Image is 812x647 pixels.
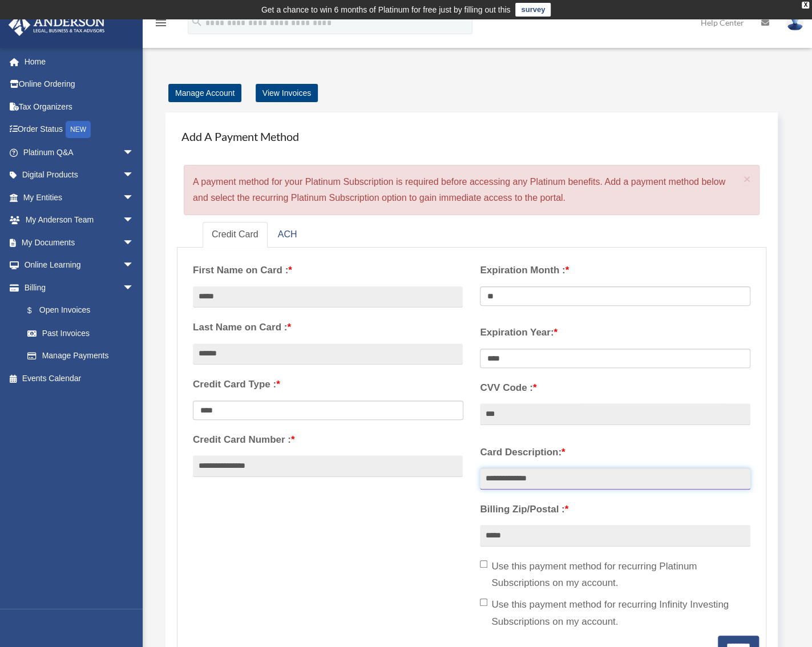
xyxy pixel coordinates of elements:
[154,16,168,30] i: menu
[786,14,803,31] img: User Pic
[480,501,750,518] label: Billing Zip/Postal :
[480,596,750,630] label: Use this payment method for recurring Infinity Investing Subscriptions on my account.
[184,165,760,215] div: A payment method for your Platinum Subscription is required before accessing any Platinum benefit...
[744,172,751,185] span: ×
[8,367,151,390] a: Events Calendar
[34,304,39,318] span: $
[744,173,751,185] button: Close
[8,141,151,164] a: Platinum Q&Aarrow_drop_down
[193,431,463,448] label: Credit Card Number :
[123,141,146,164] span: arrow_drop_down
[480,444,750,461] label: Card Description:
[480,599,487,606] input: Use this payment method for recurring Infinity Investing Subscriptions on my account.
[191,15,203,28] i: search
[480,558,750,592] label: Use this payment method for recurring Platinum Subscriptions on my account.
[193,376,463,393] label: Credit Card Type :
[8,50,151,73] a: Home
[123,276,146,300] span: arrow_drop_down
[193,319,463,336] label: Last Name on Card :
[123,231,146,254] span: arrow_drop_down
[177,124,766,149] h4: Add A Payment Method
[802,2,809,9] div: close
[16,299,151,322] a: $Open Invoices
[8,209,151,232] a: My Anderson Teamarrow_drop_down
[8,276,151,299] a: Billingarrow_drop_down
[5,14,108,36] img: Anderson Advisors Platinum Portal
[480,379,750,397] label: CVV Code :
[8,164,151,187] a: Digital Productsarrow_drop_down
[269,222,306,248] a: ACH
[168,84,241,102] a: Manage Account
[8,118,151,141] a: Order StatusNEW
[480,262,750,279] label: Expiration Month :
[16,322,151,345] a: Past Invoices
[256,84,318,102] a: View Invoices
[66,121,91,138] div: NEW
[193,262,463,279] label: First Name on Card :
[8,95,151,118] a: Tax Organizers
[203,222,268,248] a: Credit Card
[8,73,151,96] a: Online Ordering
[123,209,146,232] span: arrow_drop_down
[123,164,146,187] span: arrow_drop_down
[8,254,151,277] a: Online Learningarrow_drop_down
[123,254,146,277] span: arrow_drop_down
[515,3,551,17] a: survey
[480,560,487,568] input: Use this payment method for recurring Platinum Subscriptions on my account.
[154,20,168,30] a: menu
[8,231,151,254] a: My Documentsarrow_drop_down
[16,345,146,367] a: Manage Payments
[8,186,151,209] a: My Entitiesarrow_drop_down
[123,186,146,209] span: arrow_drop_down
[480,324,750,341] label: Expiration Year:
[261,3,511,17] div: Get a chance to win 6 months of Platinum for free just by filling out this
